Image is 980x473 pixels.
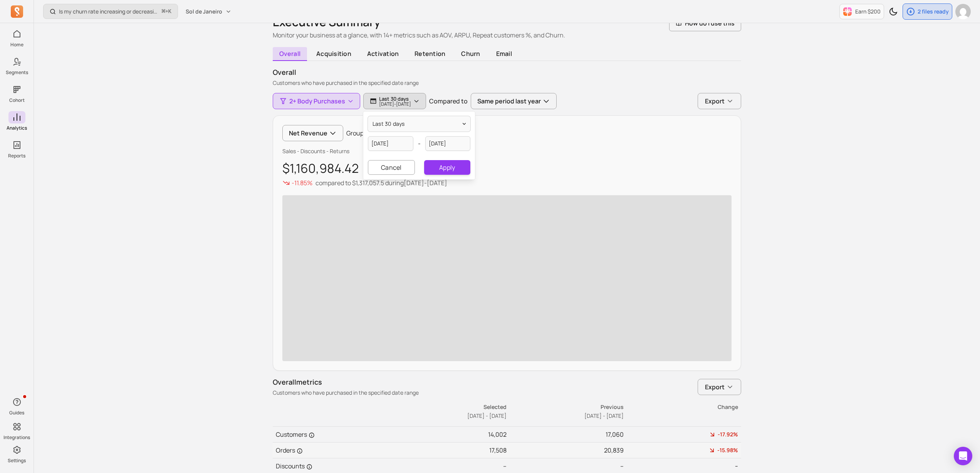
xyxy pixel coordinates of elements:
[43,4,178,19] button: Is my churn rate increasing or decreasing?⌘+K
[273,79,741,87] p: Customers who have purchased in the specified date range
[418,139,421,148] span: -
[705,96,725,106] span: Export
[186,8,222,15] span: Sol de Janeiro
[490,47,518,60] span: email
[361,47,405,60] span: activation
[839,4,884,19] button: Earn $200
[855,8,881,15] p: Earn $200
[698,93,741,109] button: Export
[368,136,413,151] input: yyyy-mm-dd
[315,178,447,188] p: compared to during [DATE] - [DATE]
[6,69,28,76] p: Segments
[624,403,738,411] p: Change
[698,379,741,395] button: Export
[954,447,972,465] div: Open Intercom Messenger
[390,443,507,458] td: 17,508
[363,93,426,109] button: Last 30 days[DATE]-[DATE]
[903,3,952,20] button: 2 files ready
[273,15,565,29] h1: Executive Summary
[282,161,732,175] p: $1,160,984.42
[507,403,624,411] p: Previous
[379,102,411,106] p: [DATE] - [DATE]
[59,8,159,15] p: Is my churn rate increasing or decreasing?
[584,412,624,419] span: [DATE] - [DATE]
[955,4,971,19] img: avatar
[273,30,565,40] p: Monitor your business at a glance, with 14+ metrics such as AOV, ARPU, Repeat customers %, and Ch...
[161,7,166,17] kbd: ⌘
[273,67,741,78] p: overall
[292,178,312,188] p: -11.85%
[273,389,419,397] p: Customers who have purchased in the specified date range
[718,431,738,438] span: -17.92%
[507,443,624,458] td: 20,839
[429,96,468,106] p: Compared to
[310,47,358,60] span: acquisition
[273,47,307,61] span: overall
[425,136,471,151] input: yyyy-mm-dd
[471,93,557,109] button: Same period last year
[455,47,487,60] span: churn
[7,125,27,131] p: Analytics
[705,382,725,392] span: Export
[373,120,405,128] span: last 30 days
[3,434,30,441] p: Integrations
[390,403,507,411] p: Selected
[368,160,415,175] button: Cancel
[408,47,452,60] span: retention
[8,394,25,417] button: Guides
[273,93,360,109] button: 2+ Body Purchases
[181,5,236,19] button: Sol de Janeiro
[8,153,25,159] p: Reports
[717,446,738,454] span: -15.98%
[273,443,390,458] td: Orders
[162,7,171,15] span: +
[379,96,411,102] p: Last 30 days
[282,125,343,141] button: Net Revenue
[9,97,25,103] p: Cohort
[352,179,384,187] span: $1,317,057.5
[346,128,371,138] p: Group by
[886,4,901,19] button: Toggle dark mode
[669,15,741,31] button: How do I use this
[273,377,419,387] p: Overall metrics
[467,412,507,419] span: [DATE] - [DATE]
[735,462,738,470] span: --
[390,427,507,443] td: 14,002
[273,427,390,443] td: Customers
[282,147,732,155] p: Sales - Discounts - Returns
[289,96,345,106] span: 2+ Body Purchases
[8,458,26,464] p: Settings
[9,410,24,416] p: Guides
[918,8,949,15] p: 2 files ready
[368,116,470,132] button: last 30 days
[424,160,470,175] button: Apply
[168,8,171,15] kbd: K
[282,195,732,361] span: ‌
[10,42,23,48] p: Home
[507,427,624,443] td: 17,060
